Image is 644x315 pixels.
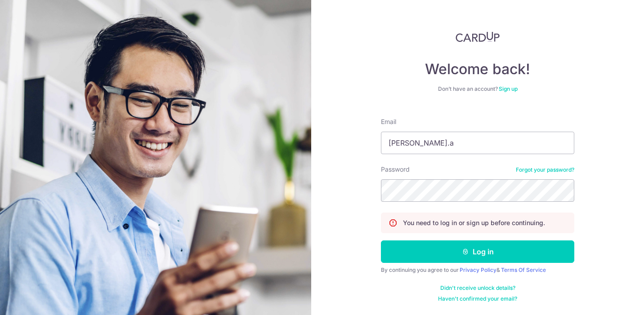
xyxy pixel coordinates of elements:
div: Don’t have an account? [381,85,574,93]
a: Haven't confirmed your email? [438,295,517,302]
h4: Welcome back! [381,60,574,78]
a: Forgot your password? [516,166,574,173]
label: Password [381,165,410,174]
img: CardUp Logo [456,31,500,42]
a: Privacy Policy [460,266,496,273]
input: Enter your Email [381,132,574,154]
label: Email [381,117,396,126]
a: Terms Of Service [501,266,546,273]
div: By continuing you agree to our & [381,266,574,274]
a: Sign up [499,85,518,92]
p: You need to log in or sign up before continuing. [403,218,545,227]
button: Log in [381,240,574,263]
a: Didn't receive unlock details? [440,284,515,292]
